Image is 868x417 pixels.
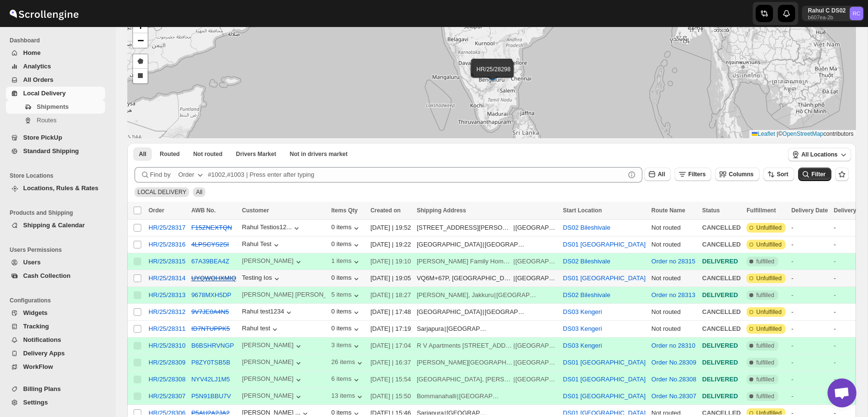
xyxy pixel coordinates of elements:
span: Rahul C DS02 [850,7,863,20]
div: HR/25/28311 [149,325,186,332]
button: HR/25/28316 [149,241,186,248]
span: Widgets [23,309,47,316]
div: [DATE] | 19:10 [370,257,411,266]
span: All [139,150,146,158]
div: | [417,341,557,351]
span: Analytics [23,63,51,70]
button: P8ZY0TSB5B [191,359,231,366]
div: | [417,375,557,384]
button: Order no 28310 [651,342,695,349]
a: Draw a polygon [133,54,148,69]
div: 0 items [331,325,361,334]
button: Claimable [230,147,282,161]
button: 13 items [331,392,365,402]
img: Marker [485,70,500,80]
button: DS01 [GEOGRAPHIC_DATA] [563,376,645,383]
span: Delivery Apps [23,350,65,357]
button: Order no 28313 [651,291,695,299]
button: Billing Plans [6,382,105,396]
div: Rahul test [242,325,280,334]
div: 6 items [331,375,361,385]
p: Rahul C DS02 [808,7,846,14]
span: | [777,130,778,137]
button: Order No.28307 [651,392,696,400]
button: 0 items [331,274,361,284]
div: | [417,324,557,334]
button: Order [173,167,211,182]
div: [DATE] | 15:54 [370,375,411,384]
div: [DATE] | 17:19 [370,324,411,334]
div: | [417,274,557,283]
span: Store PickUp [23,134,62,141]
span: Configurations [10,297,109,304]
span: Settings [23,399,48,406]
span: Not in drivers market [290,150,348,158]
button: HR/25/28307 [149,392,186,400]
span: Home [23,49,41,56]
div: Not routed [651,324,696,334]
div: CANCELLED [702,274,741,283]
button: Notifications [6,333,105,347]
button: Analytics [6,60,105,73]
button: 9V7JE0A4N5 [191,308,229,315]
button: Rahul test1234 [242,308,294,317]
div: 0 items [331,308,361,317]
button: Cash Collection [6,269,105,283]
div: DELIVERED [702,290,741,300]
span: Unfulfilled [756,325,782,333]
span: Dashboard [10,37,109,44]
button: [PERSON_NAME] [PERSON_NAME] [242,291,325,300]
button: [PERSON_NAME] [242,392,303,402]
button: 9678MXH5DP [191,291,231,299]
img: Marker [486,69,500,80]
button: [PERSON_NAME] [242,358,303,368]
a: OpenStreetMap [783,130,824,137]
a: Zoom out [133,33,148,48]
input: #1002,#1003 | Press enter after typing [208,167,625,182]
button: [PERSON_NAME] [242,341,303,351]
div: DELIVERED [702,257,741,266]
div: [DATE] | 19:05 [370,274,411,283]
button: Sort [763,168,794,181]
img: Marker [484,67,499,78]
div: Testing Ios [242,274,282,284]
div: - [791,307,828,317]
button: Shipments [6,100,105,114]
span: Users Permissions [10,246,109,254]
span: Shipping & Calendar [23,222,85,229]
button: DS03 Kengeri [563,325,602,332]
s: P5AU2A2JA2 [191,409,230,417]
button: Rahul Test [242,240,281,250]
span: Items Qty [331,207,358,214]
button: HR/25/28314 [149,274,186,282]
button: HR/25/28310 [149,342,186,349]
button: 5 items [331,291,361,300]
button: Widgets [6,306,105,320]
div: [PERSON_NAME] [242,257,303,267]
div: [DATE] | 19:22 [370,240,411,249]
button: 3 items [331,341,361,351]
div: [GEOGRAPHIC_DATA] [515,358,557,367]
div: [GEOGRAPHIC_DATA] [485,240,527,249]
button: P5N91BBU7V [191,392,231,400]
div: HR/25/28306 [149,409,186,417]
div: - [791,240,828,249]
span: All [196,189,202,195]
span: Notifications [23,336,61,343]
span: Status [702,207,720,214]
div: [GEOGRAPHIC_DATA] [417,307,482,317]
div: [GEOGRAPHIC_DATA] [515,257,557,266]
span: Unfulfilled [756,241,782,248]
button: User menu [802,6,864,21]
span: Created on [370,207,401,214]
span: Filters [688,171,705,178]
div: DELIVERED [702,341,741,351]
button: UYQWOHXMIQ [191,274,236,282]
p: b607ea-2b [808,14,846,20]
div: HR/25/28313 [149,291,186,299]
